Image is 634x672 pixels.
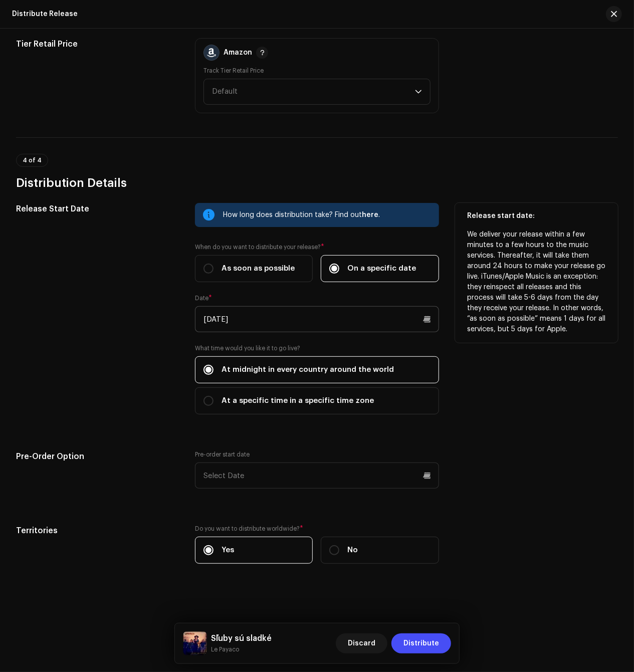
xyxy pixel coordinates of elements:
p: Release start date: [467,211,606,221]
span: At midnight in every country around the world [222,364,394,375]
label: What time would you like it to go live? [195,344,439,352]
small: Sľuby sú sladké [211,644,272,654]
span: No [347,545,358,556]
label: Pre-order start date [195,451,250,459]
div: dropdown trigger [415,79,422,104]
p: We deliver your release within a few minutes to a few hours to the music services. Thereafter, it... [467,230,606,335]
span: As soon as possible [222,263,295,274]
span: Yes [222,545,234,556]
span: Default [212,79,415,104]
span: Default [212,88,238,95]
h5: Tier Retail Price [16,38,179,50]
h5: Sľuby sú sladké [211,632,272,644]
h3: Distribution Details [16,175,618,191]
div: Distribute Release [12,10,78,18]
label: Date [195,294,212,302]
label: When do you want to distribute your release? [195,243,439,251]
button: Discard [336,633,387,653]
div: How long does distribution take? Find out . [223,209,431,221]
span: Distribute [403,633,439,653]
span: Discard [348,633,375,653]
label: Do you want to distribute worldwide? [195,525,439,533]
label: Track Tier Retail Price [203,67,264,75]
input: Select Date [195,306,439,332]
h5: Territories [16,525,179,537]
span: 4 of 4 [23,157,42,163]
span: here [362,211,378,218]
input: Select Date [195,463,439,489]
span: At a specific time in a specific time zone [222,395,374,406]
button: Distribute [391,633,451,653]
img: b64e3f0c-05a6-4438-bf2d-3275a56d273f [183,631,207,655]
div: Amazon [224,49,252,57]
h5: Pre-Order Option [16,451,179,463]
h5: Release Start Date [16,203,179,215]
span: On a specific date [347,263,416,274]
